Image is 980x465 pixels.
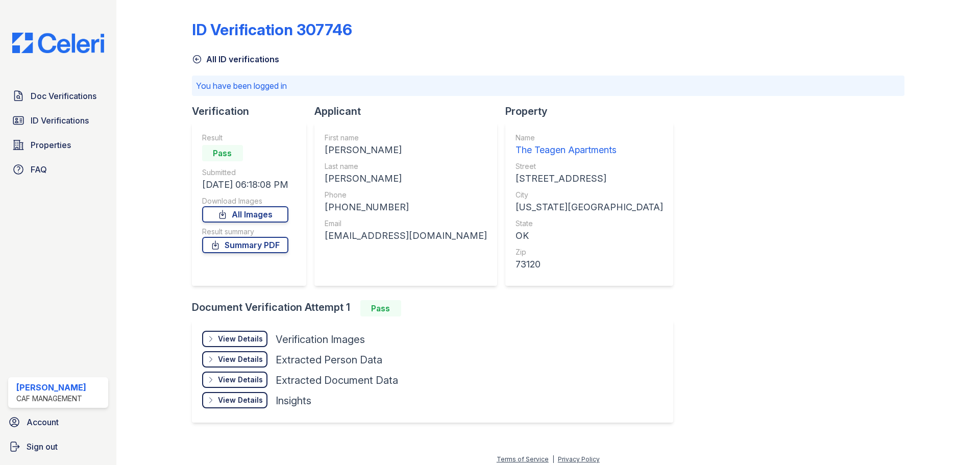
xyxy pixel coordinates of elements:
div: Last name [325,161,487,172]
div: View Details [218,334,263,344]
div: [PERSON_NAME] [16,381,86,394]
div: Insights [276,394,311,408]
a: FAQ [8,159,108,180]
div: 73120 [516,257,663,272]
div: Zip [516,247,663,257]
span: Doc Verifications [31,90,96,102]
div: State [516,218,663,229]
span: Sign out [27,440,58,453]
div: Result [202,133,288,143]
a: Terms of Service [497,455,549,463]
div: View Details [218,354,263,364]
div: Phone [325,190,487,200]
img: CE_Logo_Blue-a8612792a0a2168367f1c8372b55b34899dd931a85d93a1a3d3e32e68fde9ad4.png [4,33,112,53]
div: Extracted Person Data [276,353,382,367]
a: Privacy Policy [558,455,600,463]
span: Account [27,416,59,428]
div: Pass [360,300,401,316]
a: ID Verifications [8,110,108,131]
div: The Teagen Apartments [516,143,663,157]
div: Extracted Document Data [276,373,398,387]
a: All Images [202,206,288,223]
a: Sign out [4,436,112,457]
div: CAF Management [16,394,86,404]
div: Email [325,218,487,229]
a: All ID verifications [192,53,279,65]
div: Verification Images [276,332,365,347]
div: [PERSON_NAME] [325,143,487,157]
div: City [516,190,663,200]
div: First name [325,133,487,143]
div: | [552,455,554,463]
div: ID Verification 307746 [192,20,352,39]
div: Property [505,104,681,118]
div: Submitted [202,167,288,178]
div: Applicant [314,104,505,118]
div: OK [516,229,663,243]
a: Account [4,412,112,432]
div: [STREET_ADDRESS] [516,172,663,186]
div: Result summary [202,227,288,237]
div: Name [516,133,663,143]
span: FAQ [31,163,47,176]
div: [US_STATE][GEOGRAPHIC_DATA] [516,200,663,214]
div: [DATE] 06:18:08 PM [202,178,288,192]
a: Properties [8,135,108,155]
div: Download Images [202,196,288,206]
a: Name The Teagen Apartments [516,133,663,157]
div: Street [516,161,663,172]
div: Verification [192,104,314,118]
div: [PHONE_NUMBER] [325,200,487,214]
div: [PERSON_NAME] [325,172,487,186]
div: View Details [218,395,263,405]
span: ID Verifications [31,114,89,127]
span: Properties [31,139,71,151]
div: [EMAIL_ADDRESS][DOMAIN_NAME] [325,229,487,243]
a: Summary PDF [202,237,288,253]
div: Pass [202,145,243,161]
div: Document Verification Attempt 1 [192,300,681,316]
a: Doc Verifications [8,86,108,106]
div: View Details [218,375,263,385]
p: You have been logged in [196,80,900,92]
